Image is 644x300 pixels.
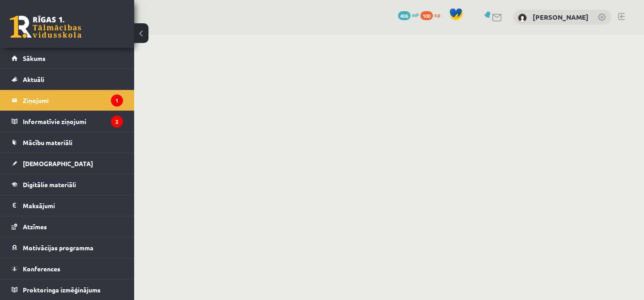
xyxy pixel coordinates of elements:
span: 406 [398,11,411,20]
a: 406 mP [398,11,419,18]
span: Digitālie materiāli [23,180,76,189]
span: Aktuāli [23,75,44,83]
span: Motivācijas programma [23,244,93,252]
span: mP [412,11,419,18]
a: Rīgas 1. Tālmācības vidusskola [10,16,81,38]
span: Mācību materiāli [23,138,72,146]
a: Motivācijas programma [12,237,123,258]
a: Sākums [12,48,123,69]
i: 1 [111,94,123,107]
legend: Maksājumi [23,195,123,216]
span: xp [434,11,440,18]
span: Atzīmes [23,223,47,231]
legend: Ziņojumi [23,90,123,111]
a: [DEMOGRAPHIC_DATA] [12,153,123,174]
a: Maksājumi [12,195,123,216]
a: Informatīvie ziņojumi2 [12,111,123,132]
a: Konferences [12,258,123,279]
a: Aktuāli [12,69,123,90]
a: Atzīmes [12,216,123,237]
a: 100 xp [420,11,445,18]
span: 100 [420,11,433,20]
a: [PERSON_NAME] [533,13,589,21]
span: Konferences [23,265,60,273]
a: Ziņojumi1 [12,90,123,111]
a: Proktoringa izmēģinājums [12,279,123,300]
span: Sākums [23,54,46,62]
span: [DEMOGRAPHIC_DATA] [23,159,93,167]
a: Digitālie materiāli [12,174,123,195]
i: 2 [111,116,123,128]
span: Proktoringa izmēģinājums [23,286,101,294]
legend: Informatīvie ziņojumi [23,111,123,132]
a: Mācību materiāli [12,132,123,153]
img: Anna Leibus [518,13,527,22]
